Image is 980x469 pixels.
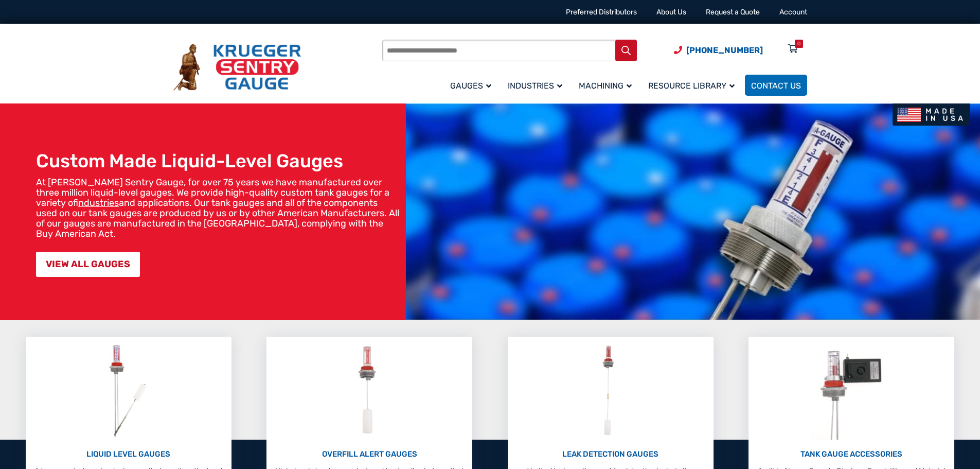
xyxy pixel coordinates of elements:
[797,40,800,48] div: 0
[173,44,301,91] img: Krueger Sentry Gauge
[751,81,801,91] span: Contact Us
[573,73,642,97] a: Machining
[36,252,140,277] a: VIEW ALL GAUGES
[508,81,562,91] span: Industries
[78,197,119,209] a: industries
[566,8,637,16] a: Preferred Distributors
[590,342,631,440] img: Leak Detection Gauges
[272,448,467,460] p: OVERFILL ALERT GAUGES
[406,103,980,320] img: bg_hero_bannerksentry
[686,45,763,55] span: [PHONE_NUMBER]
[444,73,502,97] a: Gauges
[36,177,401,239] p: At [PERSON_NAME] Sentry Gauge, for over 75 years we have manufactured over three million liquid-l...
[36,150,401,172] h1: Custom Made Liquid-Level Gauges
[579,81,632,91] span: Machining
[893,103,970,126] img: Made In USA
[656,8,686,16] a: About Us
[648,81,735,91] span: Resource Library
[706,8,760,16] a: Request a Quote
[642,73,745,97] a: Resource Library
[347,342,393,440] img: Overfill Alert Gauges
[101,342,155,440] img: Liquid Level Gauges
[513,448,708,460] p: LEAK DETECTION GAUGES
[745,75,807,96] a: Contact Us
[810,342,893,440] img: Tank Gauge Accessories
[674,44,763,57] a: Phone Number (920) 434-8860
[502,73,573,97] a: Industries
[450,81,491,91] span: Gauges
[31,448,226,460] p: LIQUID LEVEL GAUGES
[779,8,807,16] a: Account
[754,448,949,460] p: TANK GAUGE ACCESSORIES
